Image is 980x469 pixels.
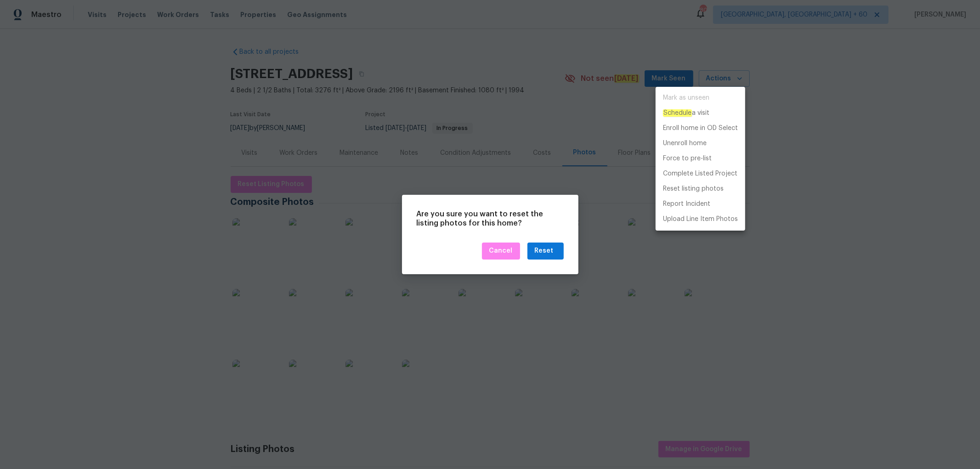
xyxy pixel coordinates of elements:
p: a visit [663,108,709,118]
p: Upload Line Item Photos [663,215,738,224]
p: Report Incident [663,199,710,209]
p: Unenroll home [663,139,707,148]
p: Force to pre-list [663,154,712,164]
em: Schedule [663,109,692,117]
p: Enroll home in OD Select [663,124,738,133]
p: Complete Listed Project [663,169,737,179]
p: Reset listing photos [663,184,724,194]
